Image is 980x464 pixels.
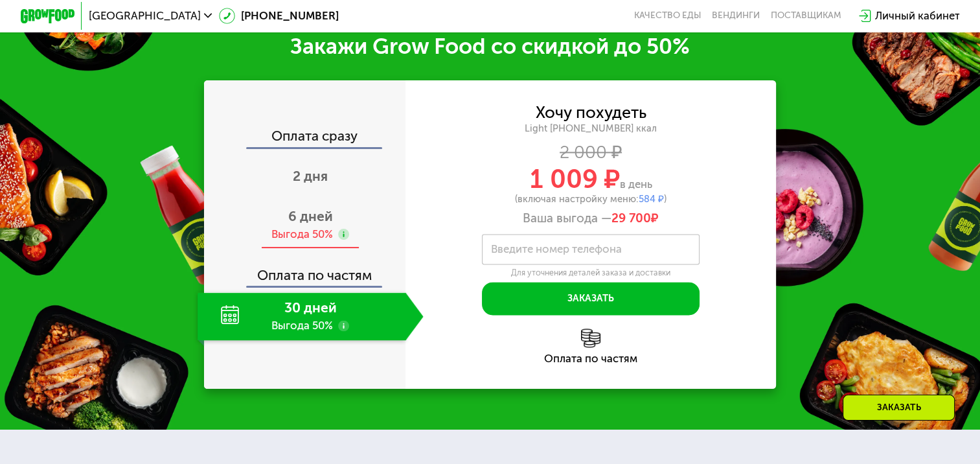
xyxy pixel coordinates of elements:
div: Оплата по частям [405,353,776,364]
div: Хочу похудеть [535,105,646,120]
img: l6xcnZfty9opOoJh.png [581,329,600,347]
button: Заказать [482,282,700,314]
span: 29 700 [611,211,651,226]
span: 1 009 ₽ [529,163,619,194]
div: Выгода 50% [271,227,333,242]
a: Качество еды [633,10,701,21]
div: Ваша выгода — [405,211,776,226]
div: Light [PHONE_NUMBER] ккал [405,122,776,135]
span: 584 ₽ [639,193,664,205]
div: поставщикам [771,10,841,21]
a: Вендинги [712,10,760,21]
div: Оплата по частям [205,255,405,286]
label: Введите номер телефона [491,246,622,253]
span: 2 дня [293,168,328,184]
span: в день [619,178,652,191]
div: 2 000 ₽ [405,145,776,159]
span: 6 дней [288,208,333,224]
div: Заказать [843,395,955,421]
div: Для уточнения деталей заказа и доставки [482,268,700,278]
span: [GEOGRAPHIC_DATA] [89,10,201,21]
a: [PHONE_NUMBER] [219,8,339,24]
span: ₽ [611,211,659,226]
div: Оплата сразу [205,129,405,146]
div: Личный кабинет [874,8,959,24]
div: (включая настройку меню: ) [405,194,776,204]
